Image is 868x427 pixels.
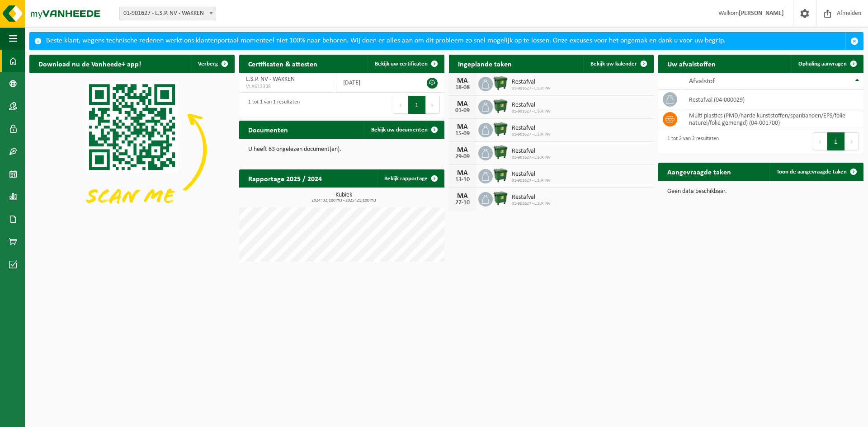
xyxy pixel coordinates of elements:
[248,146,435,153] p: U heeft 63 ongelezen document(en).
[512,102,551,109] span: Restafval
[512,194,551,201] span: Restafval
[845,132,859,150] button: Next
[375,61,428,67] span: Bekijk uw certificaten
[512,201,551,206] span: 01-901627 - L.S.P. NV
[453,177,472,183] div: 13-10
[583,55,653,73] a: Bekijk uw kalender
[198,61,218,67] span: Verberg
[408,96,426,114] button: 1
[364,121,443,139] a: Bekijk uw documenten
[119,7,216,20] span: 01-901627 - L.S.P. NV - WAKKEN
[449,55,521,72] h2: Ingeplande taken
[453,123,472,131] div: MA
[512,148,551,155] span: Restafval
[368,55,443,73] a: Bekijk uw certificaten
[493,122,508,137] img: WB-1100-HPE-GN-01
[239,55,326,72] h2: Certificaten & attesten
[512,109,551,114] span: 01-901627 - L.S.P. NV
[777,169,847,175] span: Toon de aangevraagde taken
[682,109,863,129] td: multi plastics (PMD/harde kunststoffen/spanbanden/EPS/folie naturel/folie gemengd) (04-001700)
[244,95,300,115] div: 1 tot 1 van 1 resultaten
[453,146,472,154] div: MA
[689,78,715,85] span: Afvalstof
[246,83,329,90] span: VLA613338
[394,96,408,114] button: Previous
[239,169,331,187] h2: Rapportage 2025 / 2024
[191,55,234,73] button: Verberg
[493,191,508,206] img: WB-1100-HPE-GN-01
[827,132,845,150] button: 1
[426,96,440,114] button: Next
[739,10,784,17] strong: [PERSON_NAME]
[658,163,740,180] h2: Aangevraagde taken
[493,99,508,114] img: WB-1100-HPE-GN-01
[682,90,863,109] td: restafval (04-000029)
[453,77,472,84] div: MA
[120,7,216,20] span: 01-901627 - L.S.P. NV - WAKKEN
[453,154,472,160] div: 29-09
[239,121,297,138] h2: Documenten
[590,61,637,67] span: Bekijk uw kalender
[336,73,403,93] td: [DATE]
[512,178,551,183] span: 01-901627 - L.S.P. NV
[512,132,551,137] span: 01-901627 - L.S.P. NV
[453,131,472,137] div: 15-09
[453,200,472,206] div: 27-10
[453,108,472,114] div: 01-09
[512,79,551,86] span: Restafval
[493,145,508,160] img: WB-1100-HPE-GN-01
[813,132,827,150] button: Previous
[667,188,854,195] p: Geen data beschikbaar.
[453,84,472,91] div: 18-08
[453,169,472,177] div: MA
[798,61,847,67] span: Ophaling aanvragen
[493,75,508,91] img: WB-1100-HPE-GN-01
[658,55,725,72] h2: Uw afvalstoffen
[377,169,443,188] a: Bekijk rapportage
[791,55,863,73] a: Ophaling aanvragen
[246,76,295,83] span: L.S.P. NV - WAKKEN
[29,73,235,226] img: Download de VHEPlus App
[493,168,508,183] img: WB-1100-HPE-GN-01
[512,155,551,160] span: 01-901627 - L.S.P. NV
[512,171,551,178] span: Restafval
[769,163,863,181] a: Toon de aangevraagde taken
[453,192,472,200] div: MA
[46,33,845,50] div: Beste klant, wegens technische redenen werkt ons klantenportaal momenteel niet 100% naar behoren....
[371,127,428,133] span: Bekijk uw documenten
[244,198,444,203] span: 2024: 32,100 m3 - 2025: 21,100 m3
[512,86,551,91] span: 01-901627 - L.S.P. NV
[453,100,472,108] div: MA
[663,131,719,151] div: 1 tot 2 van 2 resultaten
[512,125,551,132] span: Restafval
[244,192,444,203] h3: Kubiek
[29,55,150,72] h2: Download nu de Vanheede+ app!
